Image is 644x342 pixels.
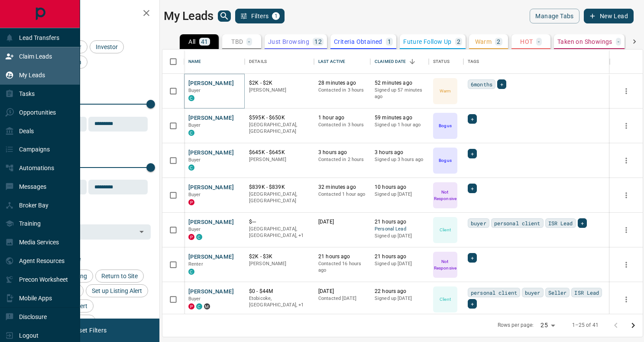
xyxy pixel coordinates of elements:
[188,199,194,205] div: property.ca
[375,79,424,87] p: 52 minutes ago
[188,79,234,88] button: [PERSON_NAME]
[90,40,124,53] div: Investor
[245,49,314,74] div: Details
[375,122,424,128] p: Signed up 1 hour ago
[318,122,366,128] p: Contacted in 3 hours
[620,258,633,271] button: more
[375,226,424,233] span: Personal Lead
[318,184,366,191] p: 32 minutes ago
[471,253,474,262] span: +
[188,130,194,136] div: condos.ca
[318,288,366,295] p: [DATE]
[318,191,366,198] p: Contacted 1 hour ago
[98,273,141,280] span: Return to Site
[164,9,214,23] h1: My Leads
[188,303,194,309] div: property.ca
[334,39,382,45] p: Criteria Obtained
[188,288,234,296] button: [PERSON_NAME]
[471,184,474,193] span: +
[370,49,429,74] div: Claimed Date
[525,288,540,297] span: buyer
[188,49,201,74] div: Name
[494,219,540,227] span: personal client
[497,39,500,45] p: 2
[375,295,424,302] p: Signed up [DATE]
[584,9,634,23] button: New Lead
[188,39,195,45] p: All
[314,39,322,45] p: 12
[457,39,460,45] p: 2
[537,319,558,332] div: 25
[188,253,234,261] button: [PERSON_NAME]
[475,39,492,45] p: Warm
[440,227,451,233] p: Client
[249,114,310,122] p: $595K - $650K
[249,295,310,309] p: King
[538,39,540,45] p: -
[572,322,599,329] p: 1–25 of 41
[89,287,145,294] span: Set up Listing Alert
[28,9,151,19] h2: Filters
[468,149,477,158] div: +
[406,56,418,68] button: Sort
[314,49,370,74] div: Last Active
[201,39,208,45] p: 41
[249,122,310,135] p: [GEOGRAPHIC_DATA], [GEOGRAPHIC_DATA]
[249,218,310,226] p: $---
[248,39,250,45] p: -
[471,288,517,297] span: personal client
[375,288,424,295] p: 22 hours ago
[500,80,503,89] span: +
[429,49,463,74] div: Status
[95,270,144,283] div: Return to Site
[471,219,486,227] span: buyer
[249,149,310,156] p: $645K - $645K
[530,9,579,23] button: Manage Tabs
[463,49,610,74] div: Tags
[375,233,424,240] p: Signed up [DATE]
[188,234,194,240] div: property.ca
[188,88,201,93] span: Buyer
[434,189,456,202] p: Not Responsive
[318,87,366,94] p: Contacted in 3 hours
[188,149,234,157] button: [PERSON_NAME]
[468,184,477,193] div: +
[471,115,474,123] span: +
[218,10,231,22] button: search button
[375,87,424,100] p: Signed up 57 minutes ago
[375,260,424,267] p: Signed up [DATE]
[196,303,202,309] div: condos.ca
[188,269,194,275] div: condos.ca
[375,156,424,163] p: Signed up 3 hours ago
[66,323,112,338] button: Reset Filters
[574,288,599,297] span: ISR Lead
[557,39,612,45] p: Taken on Showings
[188,122,201,128] span: Buyer
[625,317,642,334] button: Go to next page
[188,157,201,163] span: Buyer
[188,261,203,267] span: Renter
[375,191,424,198] p: Signed up [DATE]
[318,218,366,226] p: [DATE]
[318,295,366,302] p: Contacted [DATE]
[439,157,451,164] p: Bogus
[196,234,202,240] div: condos.ca
[136,226,148,238] button: Open
[620,293,633,306] button: more
[498,322,534,329] p: Rows per page:
[249,226,310,239] p: Milton
[188,192,201,197] span: Buyer
[318,49,345,74] div: Last Active
[188,95,194,101] div: condos.ca
[403,39,451,45] p: Future Follow Up
[440,88,451,94] p: Warm
[318,260,366,274] p: Contacted 16 hours ago
[439,122,451,129] p: Bogus
[468,253,477,263] div: +
[188,164,194,171] div: condos.ca
[188,184,234,192] button: [PERSON_NAME]
[468,114,477,124] div: +
[433,49,450,74] div: Status
[375,253,424,260] p: 21 hours ago
[249,49,267,74] div: Details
